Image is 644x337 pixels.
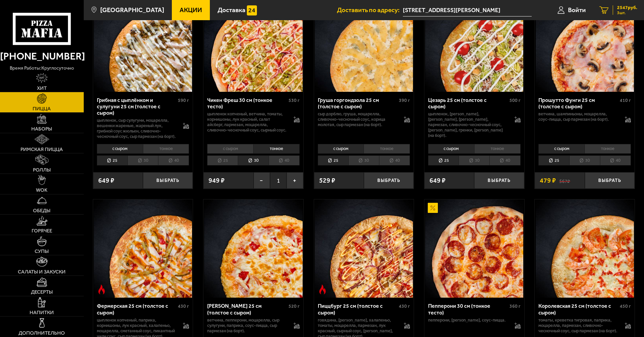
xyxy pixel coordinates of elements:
[428,111,508,138] p: цыпленок, [PERSON_NAME], [PERSON_NAME], [PERSON_NAME], пармезан, сливочно-чесночный соус, [PERSON...
[617,11,637,15] span: 3 шт.
[428,144,474,153] li: с сыром
[97,97,177,116] div: Грибная с цыплёнком и сулугуни 25 см (толстое с сыром)
[425,199,523,298] img: Пепперони 30 см (тонкое тесто)
[364,172,414,189] button: Выбрать
[33,167,51,173] span: Роллы
[207,303,287,315] div: [PERSON_NAME] 25 см (толстое с сыром)
[399,98,410,103] span: 390 г
[509,98,521,103] span: 500 г
[314,199,414,298] a: Острое блюдоПиццбург 25 см (толстое с сыром)
[287,172,303,189] button: +
[127,155,158,166] li: 30
[158,155,189,166] li: 40
[238,155,268,166] li: 30
[36,188,47,193] span: WOK
[540,177,556,184] span: 479 ₽
[459,155,489,166] li: 30
[94,199,192,298] img: Фермерская 25 см (толстое с сыром)
[318,144,364,153] li: с сыром
[33,106,51,111] span: Пицца
[569,155,600,166] li: 30
[474,144,521,153] li: тонкое
[35,249,49,254] span: Супы
[30,310,54,315] span: Напитки
[535,199,635,298] a: Королевская 25 см (толстое с сыром)
[180,7,202,13] span: Акции
[209,177,225,184] span: 949 ₽
[143,172,193,189] button: Выбрать
[21,147,63,152] span: Римская пицца
[536,199,634,298] img: Королевская 25 см (толстое с сыром)
[178,98,189,103] span: 590 г
[207,317,287,334] p: ветчина, пепперони, моцарелла, сыр сулугуни, паприка, соус-пицца, сыр пармезан (на борт).
[203,199,303,298] a: Прошутто Формаджио 25 см (толстое с сыром)
[289,303,300,309] span: 520 г
[403,4,532,16] span: улица Руднева, 4
[18,269,66,274] span: Салаты и закуски
[289,98,300,103] span: 530 г
[97,118,177,139] p: цыпленок, сыр сулугуни, моцарелла, вешенки жареные, жареный лук, грибной соус Жюльен, сливочно-че...
[178,303,189,309] span: 430 г
[428,203,438,213] img: Акционный
[253,144,300,153] li: тонкое
[207,111,287,133] p: цыпленок копченый, ветчина, томаты, корнишоны, лук красный, салат айсберг, пармезан, моцарелла, с...
[424,199,524,298] a: АкционныйПепперони 30 см (тонкое тесто)
[100,7,164,13] span: [GEOGRAPHIC_DATA]
[399,303,410,309] span: 430 г
[143,144,189,153] li: тонкое
[18,331,65,336] span: Дополнительно
[32,228,52,233] span: Горячее
[97,144,143,153] li: с сыром
[559,177,570,184] s: 567 ₽
[37,86,47,91] span: Хит
[97,285,107,295] img: Острое блюдо
[538,317,618,334] p: томаты, креветка тигровая, паприка, моцарелла, пармезан, сливочно-чесночный соус, сыр пармезан (н...
[379,155,410,166] li: 40
[584,144,631,153] li: тонкое
[315,199,413,298] img: Пиццбург 25 см (толстое с сыром)
[218,7,245,13] span: Доставка
[98,177,114,184] span: 649 ₽
[428,317,508,323] p: пепперони, [PERSON_NAME], соус-пицца.
[337,7,403,13] span: Доставить по адресу:
[33,208,50,213] span: Обеды
[254,172,270,189] button: −
[538,97,618,110] div: Прошутто Фунги 25 см (толстое с сыром)
[403,4,532,16] input: Ваш адрес доставки
[269,155,300,166] li: 40
[97,303,177,315] div: Фермерская 25 см (толстое с сыром)
[31,126,52,132] span: Наборы
[538,144,584,153] li: с сыром
[538,303,618,315] div: Королевская 25 см (толстое с сыром)
[93,199,193,298] a: Острое блюдоФермерская 25 см (толстое с сыром)
[318,97,397,110] div: Груша горгондзола 25 см (толстое с сыром)
[31,290,53,295] span: Десерты
[489,155,520,166] li: 40
[585,172,635,189] button: Выбрать
[319,177,335,184] span: 529 ₽
[620,303,631,309] span: 450 г
[474,172,524,189] button: Выбрать
[620,98,631,103] span: 410 г
[317,285,328,295] img: Острое блюдо
[318,303,397,315] div: Пиццбург 25 см (толстое с сыром)
[207,155,238,166] li: 25
[318,111,397,127] p: сыр дорблю, груша, моцарелла, сливочно-чесночный соус, корица молотая, сыр пармезан (на борт).
[204,199,302,298] img: Прошутто Формаджио 25 см (толстое с сыром)
[509,303,521,309] span: 360 г
[428,303,508,315] div: Пепперони 30 см (тонкое тесто)
[270,172,287,189] span: 1
[428,155,459,166] li: 25
[364,144,410,153] li: тонкое
[600,155,631,166] li: 40
[538,155,569,166] li: 25
[247,5,257,15] img: 15daf4d41897b9f0e9f617042186c801.svg
[207,144,253,153] li: с сыром
[538,111,618,122] p: ветчина, шампиньоны, моцарелла, соус-пицца, сыр пармезан (на борт).
[428,97,508,110] div: Цезарь 25 см (толстое с сыром)
[97,155,127,166] li: 25
[348,155,379,166] li: 30
[568,7,586,13] span: Войти
[429,177,446,184] span: 649 ₽
[318,155,348,166] li: 25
